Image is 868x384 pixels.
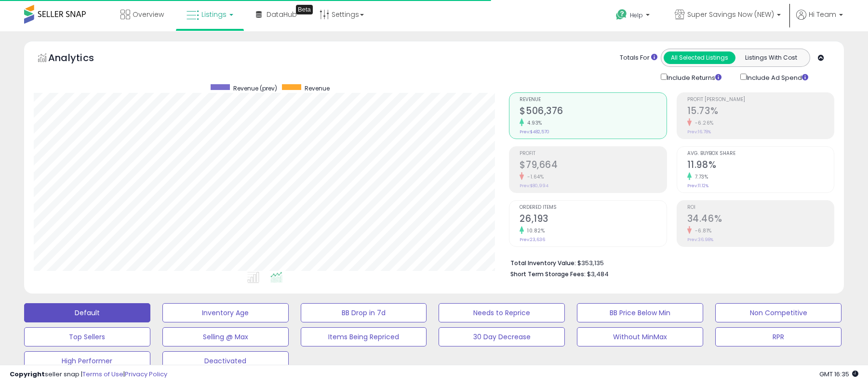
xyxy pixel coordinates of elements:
small: Prev: 23,636 [520,237,545,243]
span: ROI [687,205,834,210]
button: Selling @ Max [162,327,289,346]
button: 30 Day Decrease [439,327,565,346]
span: 2025-10-6 16:35 GMT [819,370,858,379]
small: Prev: $80,994 [520,183,548,189]
button: Items Being Repriced [301,327,427,346]
h2: 26,193 [520,213,666,226]
small: Prev: 16.78% [687,129,711,135]
a: Privacy Policy [125,370,167,379]
a: Help [608,1,659,31]
h2: 15.73% [687,105,834,118]
button: BB Price Below Min [577,303,703,322]
span: Overview [133,10,164,19]
span: $3,484 [587,269,609,279]
span: Ordered Items [520,205,666,210]
small: -1.64% [524,173,544,180]
h2: $506,376 [520,105,666,118]
h5: Analytics [48,51,113,67]
strong: Copyright [10,370,45,379]
a: Terms of Use [82,370,123,379]
button: All Selected Listings [664,51,735,64]
button: Needs to Reprice [439,303,565,322]
div: seller snap | | [10,370,167,379]
small: 10.82% [524,227,545,234]
span: Avg. Buybox Share [687,151,834,156]
span: Profit [PERSON_NAME] [687,97,834,102]
button: Deactivated [162,351,289,371]
h2: 11.98% [687,159,834,172]
div: Tooltip anchor [296,5,313,14]
span: Hi Team [809,10,836,19]
span: Revenue [520,97,666,102]
small: Prev: 36.98% [687,237,713,243]
button: Listings With Cost [735,51,807,64]
button: RPR [715,327,841,346]
small: Prev: $482,570 [520,129,549,135]
button: Inventory Age [162,303,289,322]
button: Without MinMax [577,327,703,346]
button: BB Drop in 7d [301,303,427,322]
small: -6.81% [692,227,712,234]
i: Get Help [615,9,628,21]
span: Listings [201,10,227,19]
span: DataHub [267,10,297,19]
li: $353,135 [510,256,827,268]
button: High Performer [24,351,150,371]
small: -6.26% [692,119,714,127]
a: Hi Team [796,10,843,31]
small: 7.73% [692,173,708,180]
div: Include Returns [654,72,733,83]
button: Default [24,303,150,322]
button: Non Competitive [715,303,841,322]
h2: $79,664 [520,159,666,172]
span: Help [630,11,643,19]
span: Revenue (prev) [233,84,277,92]
small: Prev: 11.12% [687,183,708,189]
button: Top Sellers [24,327,150,346]
b: Total Inventory Value: [510,259,576,267]
span: Super Savings Now (NEW) [687,10,774,19]
h2: 34.46% [687,213,834,226]
div: Totals For [620,53,657,63]
span: Revenue [305,84,330,92]
span: Profit [520,151,666,156]
div: Include Ad Spend [733,72,824,83]
b: Short Term Storage Fees: [510,270,586,278]
small: 4.93% [524,119,542,127]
